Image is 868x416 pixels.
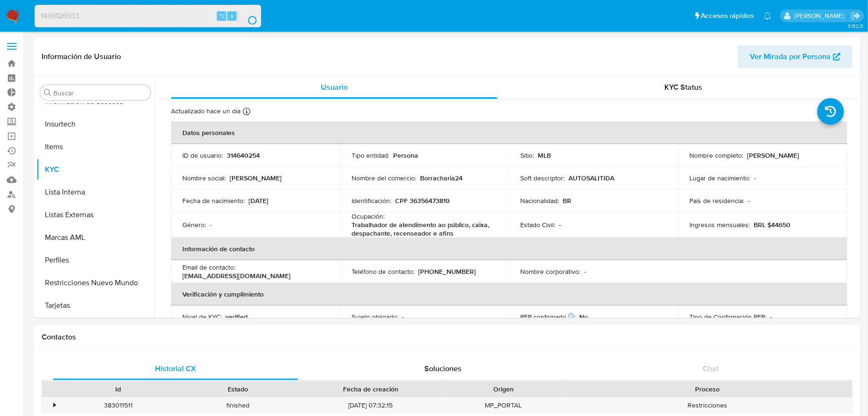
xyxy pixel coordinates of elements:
p: Teléfono de contacto : [352,267,414,276]
p: País de residencia : [690,196,745,205]
p: Nacionalidad : [521,196,559,205]
p: Lugar de nacimiento : [690,174,751,182]
th: Datos personales [171,121,847,144]
p: - [210,221,212,229]
span: Ver Mirada por Persona [750,45,831,68]
p: [PERSON_NAME] [748,151,799,160]
div: 383011511 [59,398,178,413]
p: Soft descriptor : [521,174,565,182]
p: Email de contacto : [182,263,235,272]
button: Marcas AML [36,226,155,249]
input: Buscar usuario o caso... [35,10,261,22]
span: s [231,11,233,20]
p: - [559,221,561,229]
p: Tipo de Confirmación PEP : [690,313,767,321]
input: Buscar [53,89,147,97]
p: Ingresos mensuales : [690,221,750,229]
p: PEP confirmado : [521,313,576,321]
a: Salir [851,11,861,21]
p: [PERSON_NAME] [230,174,282,182]
p: - [402,313,404,321]
p: Ocupación : [352,212,385,221]
h1: Contactos [42,332,853,342]
span: Soluciones [424,363,462,374]
div: Origen [450,384,557,394]
p: No [580,313,588,321]
p: Borracharia24 [420,174,463,182]
p: - [755,174,756,182]
p: Tipo entidad : [352,151,389,160]
span: Usuario [321,82,348,93]
p: Nombre corporativo : [521,267,581,276]
button: Restricciones Nuevo Mundo [36,272,155,294]
button: Ver Mirada por Persona [738,45,853,68]
div: Proceso [570,384,846,394]
span: Historial CX [155,363,196,374]
p: Sujeto obligado : [352,313,398,321]
span: ⌥ [218,11,225,20]
button: Buscar [44,89,52,96]
span: Chat [703,363,719,374]
p: 314640254 [227,151,260,160]
button: Insurtech [36,113,155,136]
p: Género : [182,221,206,229]
div: Estado [185,384,291,394]
div: Restricciones [563,398,852,413]
h1: Información de Usuario [42,52,121,61]
p: Nivel de KYC : [182,313,222,321]
p: [EMAIL_ADDRESS][DOMAIN_NAME] [182,272,291,280]
span: Accesos rápidos [701,11,754,21]
th: Verificación y cumplimiento [171,283,847,306]
p: CPF 36356473819 [395,196,449,205]
p: - [748,196,750,205]
div: [DATE] 07:32:15 [298,398,444,413]
button: Perfiles [36,249,155,272]
p: Identificación : [352,196,391,205]
button: Lista Interna [36,181,155,204]
div: • [53,401,56,410]
button: Listas Externas [36,204,155,226]
p: - [771,313,773,321]
p: Persona [393,151,418,160]
div: Fecha de creación [304,384,437,394]
p: Nombre completo : [690,151,744,160]
p: MLB [538,151,551,160]
p: Estado Civil : [521,221,556,229]
p: - [584,267,586,276]
button: KYC [36,158,155,181]
p: verified [225,313,248,321]
p: Actualizado hace un día [171,107,241,116]
p: BR [563,196,572,205]
p: Nombre social : [182,174,226,182]
th: Información de contacto [171,238,847,260]
div: MP_PORTAL [444,398,563,413]
p: Nombre del comercio : [352,174,416,182]
p: eric.malcangi@mercadolibre.com [794,11,848,20]
p: Trabalhador de atendimento ao público, caixa, despachante, recenseador e afins [352,221,494,238]
div: Id [65,384,172,394]
button: Items [36,136,155,158]
a: Notificaciones [764,12,772,20]
p: [PHONE_NUMBER] [418,267,476,276]
p: Fecha de nacimiento : [182,196,245,205]
p: ID de usuario : [182,151,223,160]
button: Tarjetas [36,294,155,317]
p: [DATE] [249,196,268,205]
p: BRL $44650 [754,221,791,229]
p: AUTOSALITIDA [569,174,615,182]
button: search-icon [238,9,258,23]
span: KYC Status [665,82,703,93]
p: Sitio : [521,151,534,160]
div: finished [178,398,298,413]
